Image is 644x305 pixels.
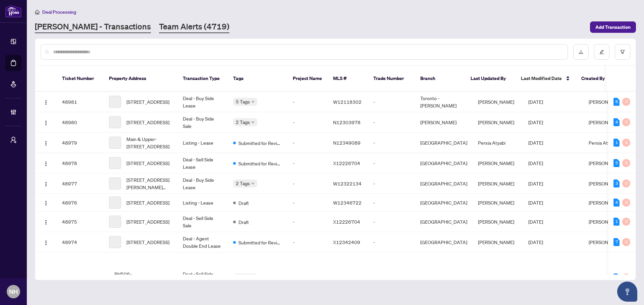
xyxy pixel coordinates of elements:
div: 0 [622,159,630,167]
img: Logo [43,120,49,126]
span: [DATE] [528,99,543,105]
td: - [368,133,415,153]
td: Listing - Lease [177,133,228,153]
td: - [287,232,328,252]
span: user-switch [10,137,17,143]
img: Logo [43,201,49,206]
span: Submitted for Review [238,239,282,246]
td: Deal - Agent Double End Lease [177,232,228,252]
span: filter [620,50,625,54]
span: W12118302 [333,99,362,105]
img: Logo [43,240,49,245]
th: Transaction Type [177,66,228,92]
div: 1 [613,139,620,147]
img: Logo [43,161,49,166]
td: Deal - Buy Side Lease [177,92,228,112]
span: W12346722 [333,200,362,206]
td: - [287,92,328,112]
span: NH [9,287,18,296]
span: [STREET_ADDRESS] [126,159,169,167]
span: W12322134 [333,180,362,186]
td: [PERSON_NAME] [473,194,523,212]
span: N12303978 [333,119,361,125]
td: - [287,153,328,173]
div: 4 [613,118,620,126]
td: 48980 [57,112,104,133]
span: [PERSON_NAME] [589,99,625,105]
th: Tags [228,66,287,92]
span: PH506-[STREET_ADDRESS] [114,270,172,285]
span: down [251,121,255,124]
img: Logo [43,181,49,187]
td: [GEOGRAPHIC_DATA] [415,232,473,252]
td: [GEOGRAPHIC_DATA] [415,194,473,212]
button: Logo [41,96,51,107]
td: 48979 [57,133,104,153]
div: 2 [613,274,620,282]
span: [STREET_ADDRESS] [126,238,169,246]
div: 5 [613,159,620,167]
div: 0 [622,98,630,106]
td: 48977 [57,173,104,194]
td: Deal - Buy Side Lease [177,173,228,194]
td: - [368,153,415,173]
td: 48978 [57,153,104,173]
td: - [368,212,415,232]
span: [DATE] [528,140,543,146]
td: Deal - Buy Side Sale [177,112,228,133]
span: down [251,100,255,103]
span: [DATE] [528,219,543,225]
span: [PERSON_NAME] [589,239,625,245]
div: 4 [613,199,620,207]
span: [STREET_ADDRESS][PERSON_NAME][PERSON_NAME] [126,176,172,191]
a: [PERSON_NAME] - Transactions [35,21,151,33]
div: 0 [622,218,630,226]
img: Logo [43,100,49,105]
button: Logo [41,137,51,148]
button: Logo [41,178,51,189]
div: 0 [622,274,630,282]
span: N12349089 [333,140,361,146]
td: 48975 [57,212,104,232]
td: - [287,173,328,194]
span: home [35,10,40,14]
td: - [287,112,328,133]
span: 2 Tags [236,274,250,281]
button: Logo [41,272,51,283]
button: Logo [41,237,51,247]
th: MLS # [328,66,368,92]
div: 0 [622,118,630,126]
th: Property Address [104,66,177,92]
button: Logo [41,216,51,227]
span: X12226704 [333,160,360,166]
td: 48976 [57,194,104,212]
td: [GEOGRAPHIC_DATA] [415,252,473,303]
th: Last Modified Date [516,66,576,92]
td: [PERSON_NAME] [473,252,523,303]
button: filter [615,44,630,60]
span: [DATE] [528,119,543,125]
span: [PERSON_NAME] [589,160,625,166]
span: [STREET_ADDRESS] [126,199,169,206]
td: [PERSON_NAME] [473,232,523,252]
td: - [368,112,415,133]
div: 0 [622,238,630,246]
button: Logo [41,117,51,128]
span: [DATE] [528,180,543,186]
td: - [368,232,415,252]
td: - [368,92,415,112]
span: Submitted for Review [238,139,282,147]
span: 5 Tags [236,98,250,105]
th: Project Name [287,66,328,92]
th: Last Updated By [465,66,516,92]
div: 0 [622,199,630,207]
th: Trade Number [368,66,415,92]
td: 48973 [57,252,104,303]
td: [PERSON_NAME] [473,212,523,232]
div: 1 [613,218,620,226]
span: Draft [238,199,249,207]
td: - [287,194,328,212]
td: 48974 [57,232,104,252]
td: 48981 [57,92,104,112]
span: [DATE] [528,200,543,206]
